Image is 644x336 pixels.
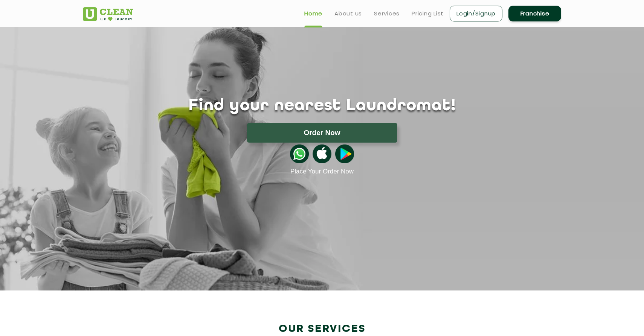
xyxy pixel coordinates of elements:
img: whatsappicon.png [290,144,309,163]
a: Pricing List [412,9,444,18]
h2: Our Services [83,323,561,335]
img: apple-icon.png [313,144,331,163]
a: About us [334,9,362,18]
a: Login/Signup [450,6,502,21]
img: playstoreicon.png [335,144,354,163]
a: Home [304,9,322,18]
img: UClean Laundry and Dry Cleaning [83,7,133,21]
h1: Find your nearest Laundromat! [77,97,567,116]
a: Franchise [508,6,561,21]
button: Order Now [247,123,397,143]
a: Services [374,9,400,18]
a: Place Your Order Now [290,168,354,175]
